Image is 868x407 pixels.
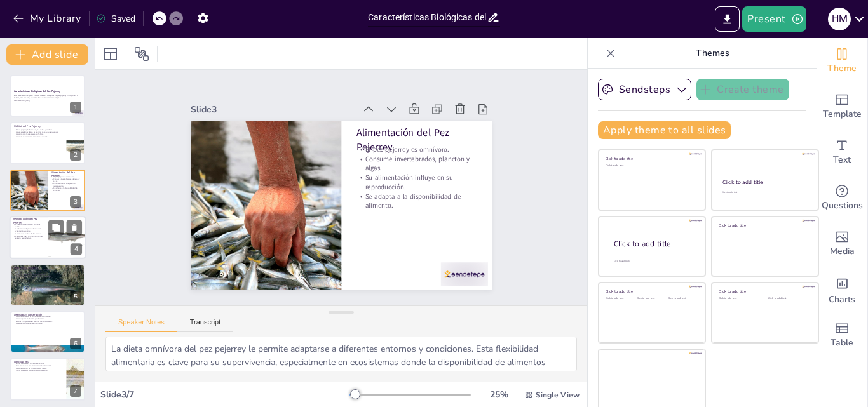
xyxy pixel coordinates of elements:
[6,44,88,65] button: Add slide
[51,187,81,192] p: Se adapta a la disponibilidad de alimento.
[105,337,577,371] textarea: La dieta omnívora del pez pejerrey le permite adaptarse a diferentes entornos y condiciones. Esta...
[830,244,855,258] span: Media
[598,121,731,139] button: Apply theme to all slides
[637,297,665,300] div: Click to add text
[376,196,417,319] p: Alimentación del Pez Pejerrey
[14,313,81,317] p: Amenazas y Conservación
[606,164,696,168] div: Click to add text
[10,311,85,353] div: 6
[14,365,63,368] p: Comprender sus características es fundamental.
[397,29,426,194] div: Slide 3
[827,62,857,76] span: Theme
[606,297,634,300] div: Click to add text
[817,221,867,267] div: Add images, graphics, shapes or video
[14,131,63,133] p: La vegetación acuática es esencial para su supervivencia.
[696,79,789,100] button: Create theme
[70,102,81,113] div: 1
[10,264,85,306] div: 5
[177,318,234,332] button: Transcript
[10,358,85,400] div: 7
[14,320,81,323] p: Es crucial implementar medidas de conservación.
[817,38,867,84] div: Change the overall theme
[14,128,63,131] p: El pez pejerrey habita en aguas dulces y salobres.
[339,201,370,323] p: Su alimentación influye en su reproducción.
[14,323,81,325] p: La educación pública es importante.
[14,124,63,128] p: Hábitat del Pez Pejerrey
[14,317,81,320] p: La sobrepesca reduce las poblaciones.
[14,265,81,269] p: Importancia Ecológica
[768,297,808,300] div: Click to add text
[823,107,862,121] span: Template
[829,293,855,307] span: Charts
[833,153,851,167] span: Text
[14,133,63,135] p: La calidad del agua afecta su hábitat.
[51,178,81,182] p: Consume invertebrados, plancton y algas.
[14,270,81,273] p: Contribuye a la diversidad biológica.
[817,312,867,358] div: Add a table
[14,273,81,276] p: Ayuda a mantener el equilibrio ecológico.
[606,156,696,161] div: Click to add title
[719,289,810,294] div: Click to add title
[598,79,691,100] button: Sendsteps
[817,84,867,130] div: Add ready made slides
[668,297,696,300] div: Click to add text
[14,268,81,270] p: El pez pejerrey es parte de la cadena alimentaria.
[14,95,81,99] p: Esta presentación explora las características biológicas del pez pejerrey, incluyendo su hábitat,...
[10,8,86,29] button: My Library
[14,316,81,318] p: La contaminación es una amenaza significativa.
[13,232,44,235] p: Los machos cuidan de los huevos.
[51,182,81,187] p: Su alimentación influye en su reproducción.
[13,218,44,225] p: Reproducción del Pez Pejerrey
[70,291,81,302] div: 5
[71,244,82,255] div: 4
[14,135,63,138] p: La salud del ecosistema acuático es crucial.
[134,46,149,62] span: Position
[715,6,740,32] button: Export to PowerPoint
[13,228,44,232] p: Las hembras depositan huevos en vegetación acuática.
[621,38,804,69] p: Themes
[817,175,867,221] div: Get real-time input from your audience
[13,223,44,227] p: La reproducción ocurre en aguas cálidas.
[14,370,63,372] p: Todos podemos contribuir a su protección.
[831,336,853,350] span: Table
[70,149,81,161] div: 2
[828,8,851,30] div: H M
[14,90,60,93] strong: Características Biológicas del Pez Pejerrey
[817,130,867,175] div: Add text boxes
[828,6,851,32] button: H M
[376,198,398,319] p: El pez pejerrey es omnívoro.
[484,389,514,401] div: 25 %
[100,389,349,401] div: Slide 3 / 7
[320,203,351,325] p: Se adapta a la disponibilidad de alimento.
[742,6,806,32] button: Present
[70,196,81,208] div: 3
[614,239,695,250] div: Click to add title
[10,122,85,164] div: 2
[96,13,135,25] div: Saved
[722,178,807,186] div: Click to add title
[51,175,81,178] p: El pez pejerrey es omnívoro.
[14,360,63,364] p: Conclusiones
[719,297,759,300] div: Click to add text
[10,75,85,117] div: 1
[10,216,86,259] div: 4
[51,171,81,178] p: Alimentación del Pez Pejerrey
[14,368,63,370] p: La conservación es crucial para su futuro.
[14,275,81,277] p: Su conservación es esencial para el ecosistema.
[70,385,81,397] div: 7
[13,235,44,239] p: Las condiciones del agua influyen en el éxito reproductivo.
[368,8,487,27] input: Insert title
[719,222,810,227] div: Click to add title
[606,289,696,294] div: Click to add title
[817,267,867,312] div: Add charts and graphs
[722,191,806,194] div: Click to add text
[822,199,863,213] span: Questions
[67,220,82,236] button: Delete Slide
[105,318,177,332] button: Speaker Notes
[70,338,81,349] div: 6
[14,99,81,102] p: Generated with [URL]
[358,199,389,321] p: Consume invertebrados, plancton y algas.
[614,260,694,263] div: Click to add body
[14,363,63,365] p: El pez pejerrey es una especie valiosa.
[536,390,580,400] span: Single View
